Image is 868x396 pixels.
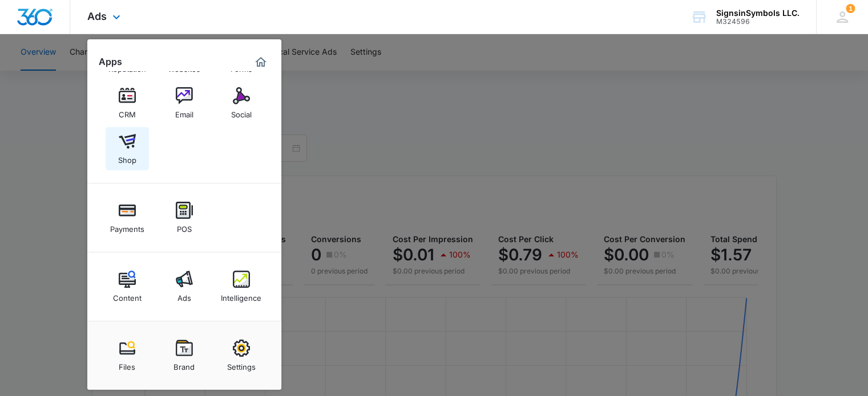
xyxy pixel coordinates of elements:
div: POS [177,219,192,234]
a: Social [220,81,263,125]
div: Social [231,104,252,119]
div: notifications count [846,4,855,13]
div: Content [113,288,142,303]
div: Settings [227,357,256,371]
div: account name [716,9,800,18]
h2: Apps [99,56,122,67]
div: CRM [119,104,136,119]
div: Payments [110,219,144,234]
a: Payments [106,196,149,239]
a: Ads [163,265,206,308]
a: Marketing 360® Dashboard [252,53,270,71]
a: Brand [163,334,206,377]
div: account id [716,18,800,26]
a: Settings [220,334,263,377]
a: CRM [106,81,149,125]
a: Intelligence [220,265,263,308]
a: Content [106,265,149,308]
a: Shop [106,127,149,170]
a: Files [106,334,149,377]
span: 1 [846,4,855,13]
div: Shop [118,150,136,165]
div: Intelligence [221,288,261,303]
div: Ads [177,288,191,303]
div: Email [175,104,193,119]
span: Ads [87,10,107,22]
div: Files [119,357,135,371]
div: Brand [173,357,195,371]
a: POS [163,196,206,239]
a: Email [163,81,206,125]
